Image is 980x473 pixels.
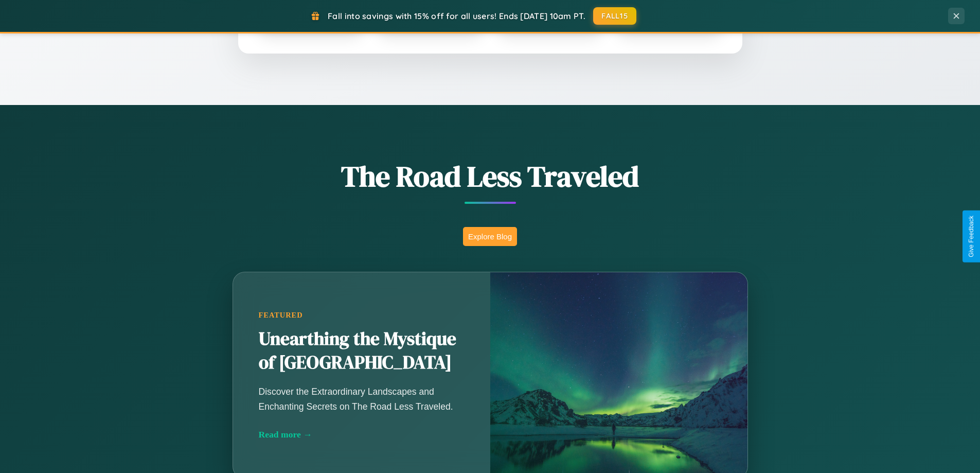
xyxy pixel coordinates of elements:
div: Featured [259,311,465,320]
p: Discover the Extraordinary Landscapes and Enchanting Secrets on The Road Less Traveled. [259,384,465,413]
button: FALL15 [593,7,636,25]
button: Explore Blog [463,227,517,246]
div: Read more → [259,429,465,440]
span: Fall into savings with 15% off for all users! Ends [DATE] 10am PT. [328,11,585,21]
h2: Unearthing the Mystique of [GEOGRAPHIC_DATA] [259,327,465,375]
div: Give Feedback [968,216,975,257]
h1: The Road Less Traveled [182,156,799,196]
